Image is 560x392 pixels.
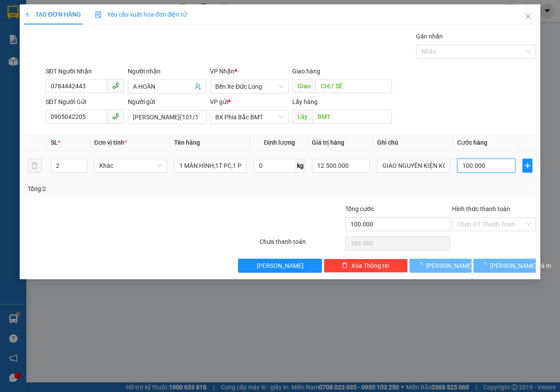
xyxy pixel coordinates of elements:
div: Người nhận [128,66,206,76]
span: Khác [99,159,162,172]
th: Ghi chú [374,134,454,151]
span: plus [523,162,532,169]
span: plus [24,11,30,17]
span: loading [480,262,490,268]
input: 0 [312,159,370,173]
span: [PERSON_NAME] và In [490,261,551,271]
div: Người gửi [128,97,206,107]
input: Dọc đường [315,79,392,93]
span: loading [416,262,426,268]
div: SĐT Người Gửi [45,97,124,107]
button: delete [28,159,42,173]
span: phone [112,113,119,120]
button: deleteXóa Thông tin [324,259,408,273]
button: [PERSON_NAME] và In [473,259,536,273]
span: Tổng cước [345,205,374,212]
button: plus [522,159,532,173]
label: Hình thức thanh toán [452,205,510,212]
span: delete [342,262,348,269]
span: Giao hàng [292,68,320,75]
span: close [525,13,532,20]
span: user-add [194,83,201,90]
span: BX Phía Bắc BMT [215,111,283,124]
span: [PERSON_NAME] [426,261,473,271]
span: SL [51,139,58,146]
span: Tên hàng [174,139,200,146]
span: VP Nhận [210,68,234,75]
span: Giao [292,79,315,93]
button: [PERSON_NAME] [409,259,472,273]
span: Bến Xe Đức Long [215,80,283,93]
span: Lấy hàng [292,98,318,105]
div: Chưa thanh toán [259,237,344,252]
span: Đơn vị tính [94,139,127,146]
div: VP gửi [210,97,289,107]
span: Lấy [292,110,312,124]
button: Close [516,4,540,29]
span: Yêu cầu xuất hóa đơn điện tử [95,11,187,18]
span: kg [296,159,305,173]
span: Giá trị hàng [312,139,344,146]
div: Tổng: 2 [28,184,217,194]
div: SĐT Người Nhận [45,66,124,76]
span: Định lượng [264,139,295,146]
input: Dọc đường [312,110,392,124]
span: Xóa Thông tin [351,261,389,271]
input: Ghi Chú [377,159,450,173]
label: Gán nhãn [416,33,443,40]
span: Cước hàng [457,139,487,146]
img: icon [95,11,102,18]
span: [PERSON_NAME] [257,261,304,271]
input: VD: Bàn, Ghế [174,159,247,173]
span: phone [112,82,119,89]
button: [PERSON_NAME] [238,259,322,273]
span: TẠO ĐƠN HÀNG [24,11,81,18]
